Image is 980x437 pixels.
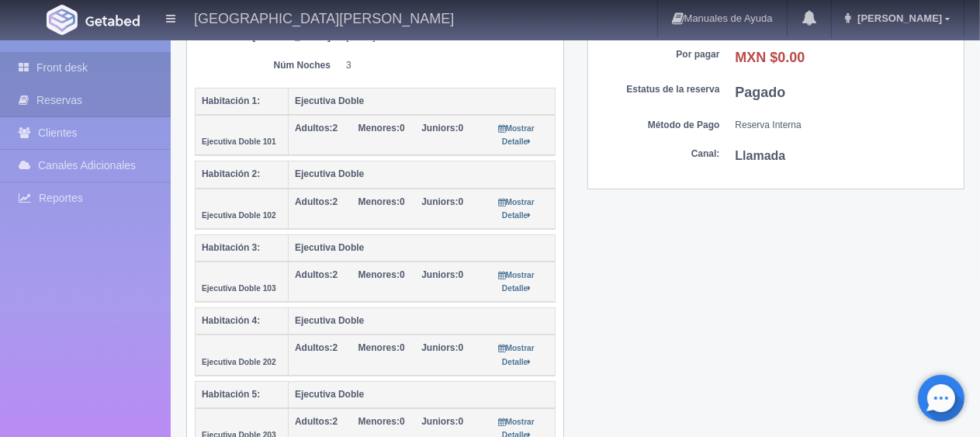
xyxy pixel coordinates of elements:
[736,50,805,65] b: MXN $0.00
[499,196,535,220] a: Mostrar Detalle
[736,85,786,100] b: Pagado
[295,196,338,207] span: 2
[421,123,463,134] span: 0
[202,284,276,293] small: Ejecutiva Doble 103
[499,342,535,366] a: Mostrar Detalle
[202,137,276,146] small: Ejecutiva Doble 101
[295,342,338,353] span: 2
[194,8,454,27] h4: [GEOGRAPHIC_DATA][PERSON_NAME]
[854,12,942,24] span: [PERSON_NAME]
[421,123,458,134] strong: Juniors:
[421,416,463,427] span: 0
[202,358,276,366] small: Ejecutiva Doble 202
[295,196,333,207] strong: Adultos:
[358,196,405,207] span: 0
[202,315,260,326] b: Habitación 4:
[499,198,535,220] small: Mostrar Detalle
[47,5,78,35] img: Getabed
[358,342,400,353] strong: Menores:
[202,211,276,220] small: Ejecutiva Doble 102
[206,59,331,72] dt: Núm Noches
[421,269,458,280] strong: Juniors:
[736,119,957,132] dd: Reserva Interna
[499,123,535,147] a: Mostrar Detalle
[295,269,333,280] strong: Adultos:
[202,389,260,400] b: Habitación 5:
[736,149,786,162] b: Llamada
[358,269,405,280] span: 0
[358,342,405,353] span: 0
[202,95,260,106] b: Habitación 1:
[289,308,556,335] th: Ejecutiva Doble
[596,83,720,96] dt: Estatus de la reserva
[421,196,458,207] strong: Juniors:
[499,269,535,293] a: Mostrar Detalle
[421,416,458,427] strong: Juniors:
[421,269,463,280] span: 0
[358,269,400,280] strong: Menores:
[596,147,720,161] dt: Canal:
[295,416,333,427] strong: Adultos:
[499,124,535,146] small: Mostrar Detalle
[358,123,400,134] strong: Menores:
[358,416,400,427] strong: Menores:
[295,123,333,134] strong: Adultos:
[499,271,535,293] small: Mostrar Detalle
[358,416,405,427] span: 0
[421,342,463,353] span: 0
[596,48,720,61] dt: Por pagar
[358,196,400,207] strong: Menores:
[289,234,556,262] th: Ejecutiva Doble
[289,381,556,408] th: Ejecutiva Doble
[358,123,405,134] span: 0
[421,342,458,353] strong: Juniors:
[499,344,535,366] small: Mostrar Detalle
[202,168,260,179] b: Habitación 2:
[289,88,556,115] th: Ejecutiva Doble
[421,196,463,207] span: 0
[85,15,140,26] img: Getabed
[295,342,333,353] strong: Adultos:
[295,269,338,280] span: 2
[346,59,544,72] dd: 3
[295,123,338,134] span: 2
[202,242,260,253] b: Habitación 3:
[596,119,720,132] dt: Método de Pago
[295,416,338,427] span: 2
[289,161,556,189] th: Ejecutiva Doble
